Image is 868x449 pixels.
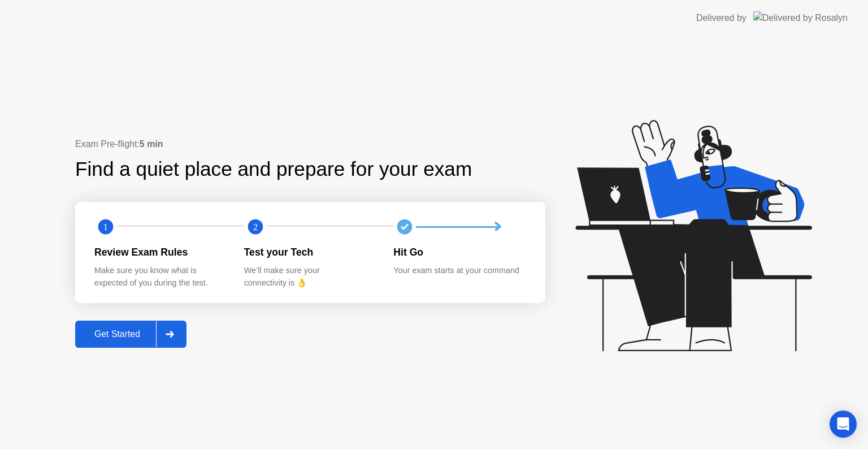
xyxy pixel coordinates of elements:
[75,154,474,184] div: Find a quiet place and prepare for your exam
[75,321,186,348] button: Get Started
[696,11,747,25] div: Delivered by
[753,11,848,24] img: Delivered by Rosalyn
[253,222,258,232] text: 2
[79,329,156,339] div: Get Started
[103,222,108,232] text: 1
[75,137,545,151] div: Exam Pre-flight:
[830,411,857,438] div: Open Intercom Messenger
[94,265,226,289] div: Make sure you know what is expected of you during the test.
[244,265,376,289] div: We’ll make sure your connectivity is 👌
[244,245,376,260] div: Test your Tech
[140,139,163,149] b: 5 min
[393,265,525,277] div: Your exam starts at your command
[393,245,525,260] div: Hit Go
[94,245,226,260] div: Review Exam Rules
